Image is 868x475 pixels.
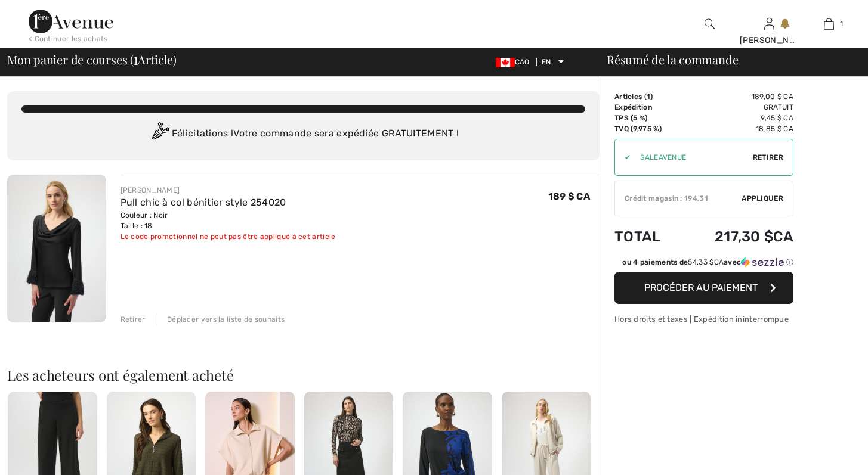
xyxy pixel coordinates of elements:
font: 1 [840,20,843,28]
font: Mon panier de courses ( [7,51,134,67]
font: Articles ( [614,92,647,101]
font: Félicitations ! [172,128,234,139]
font: ✔ [625,153,631,162]
img: Congratulation2.svg [148,122,172,146]
font: EN [542,58,551,66]
font: Votre commande sera expédiée GRATUITEMENT ! [233,128,459,139]
font: Crédit magasin : 194,31 [625,194,708,203]
font: 189,00 $ CA [752,92,793,101]
font: 189 $ CA [548,191,590,202]
font: 18,85 $ CA [756,125,793,133]
font: [PERSON_NAME] [121,186,180,194]
font: [PERSON_NAME] [740,35,810,45]
font: Appliquer [742,194,783,203]
font: Retirer [121,315,146,324]
font: Article) [138,51,177,67]
font: 1 [134,48,138,69]
img: 1ère Avenue [29,10,113,33]
font: CAO [515,58,530,66]
font: 217,30 $CA [715,228,793,245]
font: Retirer [753,153,783,162]
font: Procéder au paiement [644,282,758,293]
font: Couleur : Noir [121,211,168,219]
img: Pull chic à col bénitier style 254020 [7,175,106,322]
font: Résumé de la commande [607,51,738,67]
font: Hors droits et taxes | Expédition ininterrompue [614,315,789,324]
font: TVQ (9,975 %) [614,125,662,133]
img: Mes informations [764,17,774,31]
a: Se connecter [764,18,774,29]
font: Total [614,228,661,245]
img: Dollar canadien [496,58,515,67]
font: ) [650,92,653,101]
img: rechercher sur le site [705,17,715,31]
div: ou 4 paiements de54,33 $CAavecSezzle Cliquez pour en savoir plus sur Sezzle [614,257,793,272]
font: Expédition [614,103,652,111]
button: Procéder au paiement [614,272,793,304]
input: Code promotionnel [631,139,753,175]
font: Déplacer vers la liste de souhaits [167,315,285,324]
font: Le code promotionnel ne peut pas être appliqué à cet article [121,232,336,241]
img: Sezzle [741,257,784,268]
span: 54,33 $CA [688,258,724,266]
font: 1 [647,92,650,101]
a: 1 [799,17,858,31]
font: Taille : 18 [121,222,153,230]
font: < Continuer les achats [29,35,108,43]
font: Les acheteurs ont également acheté [7,365,234,384]
font: TPS (5 %) [614,114,648,122]
img: Mon sac [824,17,834,31]
div: ou 4 paiements de avec [622,257,793,268]
a: Pull chic à col bénitier style 254020 [121,197,286,208]
font: 9,45 $ CA [761,114,793,122]
font: Gratuit [764,103,793,111]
